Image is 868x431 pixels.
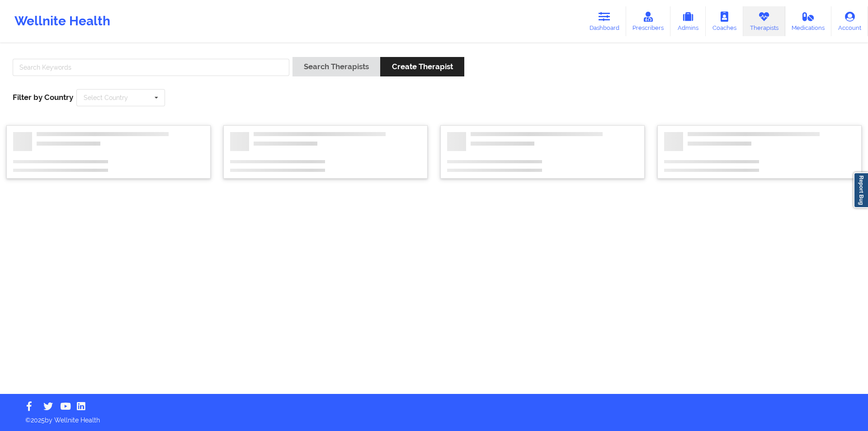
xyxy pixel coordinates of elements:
a: Medications [785,6,832,36]
a: Admins [670,6,706,36]
a: Report Bug [854,172,868,208]
div: Select Country [84,95,128,101]
button: Create Therapist [380,57,464,76]
input: Search Keywords [13,59,289,76]
a: Dashboard [583,6,626,36]
button: Search Therapists [292,57,380,76]
a: Account [831,6,868,36]
a: Prescribers [626,6,671,36]
a: Therapists [743,6,785,36]
a: Coaches [706,6,743,36]
p: © 2025 by Wellnite Health [19,409,849,425]
span: Filter by Country [13,93,73,102]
